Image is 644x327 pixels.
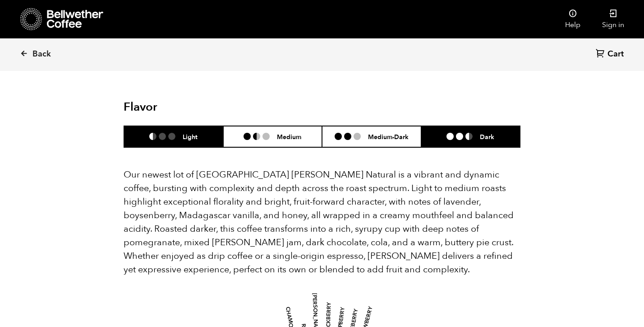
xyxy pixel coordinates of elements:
span: Cart [607,49,624,60]
h6: Dark [480,133,494,140]
span: Back [32,49,51,60]
h2: Flavor [124,100,256,114]
h6: Medium [277,133,301,140]
p: Our newest lot of [GEOGRAPHIC_DATA] [PERSON_NAME] Natural is a vibrant and dynamic coffee, bursti... [124,168,520,276]
h6: Light [183,133,198,140]
h6: Medium-Dark [368,133,409,140]
a: Cart [596,48,626,61]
